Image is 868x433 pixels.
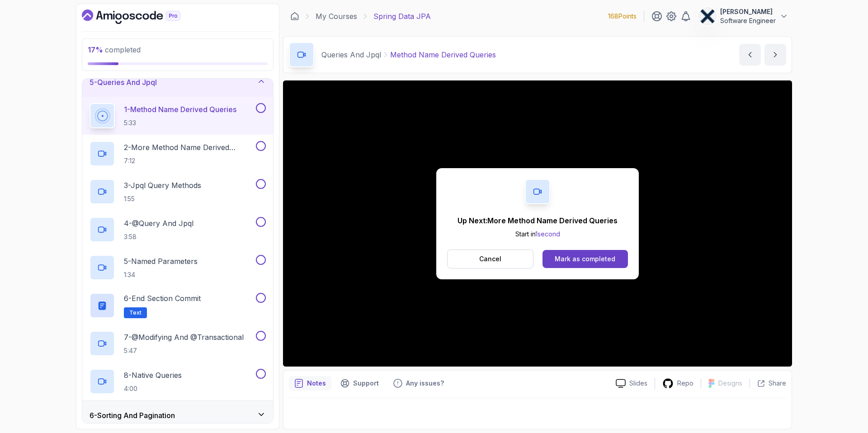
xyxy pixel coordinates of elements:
p: 5:47 [124,346,244,355]
p: Cancel [479,254,501,264]
p: Software Engineer [720,16,776,25]
p: 3 - Jpql Query Methods [124,180,201,191]
img: user profile image [699,8,716,25]
button: Share [750,379,786,388]
button: Support button [335,376,384,391]
p: 4 - @Query And Jpql [124,218,193,229]
a: Dashboard [82,9,201,24]
p: Designs [718,379,742,388]
p: Repo [677,379,693,388]
p: Notes [307,379,326,388]
button: 4-@Query And Jpql3:58 [90,217,266,242]
p: Support [353,379,379,388]
p: Up Next: More Method Name Derived Queries [458,215,618,226]
p: 3:58 [124,232,193,241]
p: [PERSON_NAME] [720,7,776,16]
p: 5 - Named Parameters [124,256,198,267]
button: 8-Native Queries4:00 [90,369,266,394]
button: 2-More Method Name Derived Queries7:12 [90,141,266,166]
p: 4:00 [124,384,182,393]
p: 5:33 [124,118,236,127]
button: 1-Method Name Derived Queries5:33 [90,103,266,128]
p: 168 Points [608,12,637,21]
p: Any issues? [406,379,444,388]
p: 7:12 [124,156,254,165]
h3: 5 - Queries And Jpql [90,77,157,88]
a: Slides [609,379,655,388]
button: Mark as completed [542,250,628,268]
p: 1:34 [124,270,198,279]
button: Feedback button [388,376,449,391]
p: 1:55 [124,194,201,203]
p: Queries And Jpql [321,49,381,60]
a: Dashboard [290,12,299,21]
iframe: 1 - Method Name Derived Queries [283,80,792,367]
button: user profile image[PERSON_NAME]Software Engineer [698,7,788,25]
p: 2 - More Method Name Derived Queries [124,142,254,153]
p: Spring Data JPA [373,11,431,22]
span: Text [129,309,142,316]
button: notes button [289,376,331,391]
p: 8 - Native Queries [124,370,182,381]
span: 1 second [535,230,560,238]
button: 6-End Section CommitText [90,293,266,318]
button: 3-Jpql Query Methods1:55 [90,179,266,204]
button: 5-Named Parameters1:34 [90,255,266,280]
p: Share [769,379,786,388]
button: next content [764,44,786,66]
button: 5-Queries And Jpql [82,68,273,97]
p: Slides [629,379,647,388]
p: Start in [458,230,618,239]
a: Repo [655,378,701,389]
p: Method Name Derived Queries [390,49,496,60]
a: My Courses [316,11,357,22]
h3: 6 - Sorting And Pagination [90,410,175,421]
button: previous content [739,44,761,66]
p: 7 - @Modifying And @Transactional [124,332,244,343]
button: Cancel [447,249,533,268]
span: 17 % [88,45,103,54]
span: completed [88,45,141,54]
button: 6-Sorting And Pagination [82,401,273,430]
button: 7-@Modifying And @Transactional5:47 [90,331,266,356]
p: 1 - Method Name Derived Queries [124,104,236,115]
div: Mark as completed [555,254,615,264]
p: 6 - End Section Commit [124,293,201,304]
